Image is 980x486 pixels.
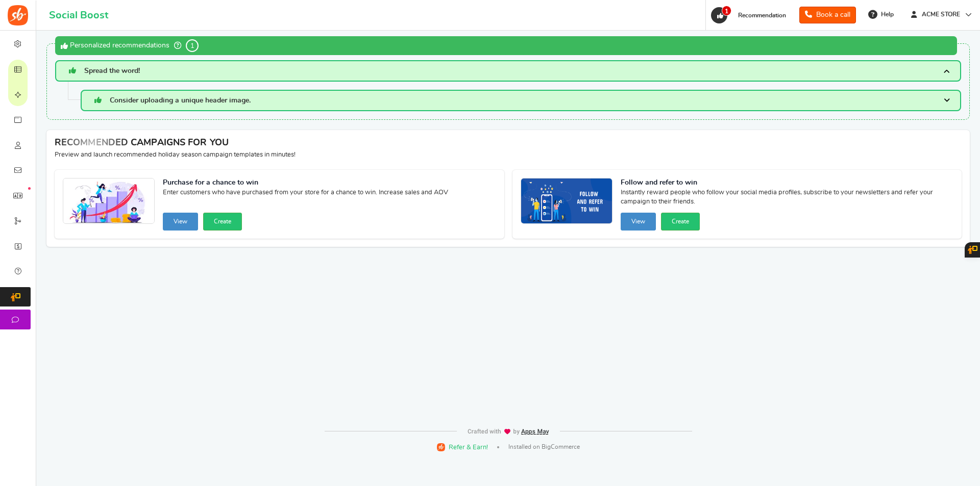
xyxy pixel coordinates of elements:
span: Consider uploading a unique header image. [110,97,251,104]
span: Spread the word! [84,67,140,74]
div: Personalized recommendations [55,36,957,55]
span: Help [878,10,894,19]
img: Social Boost [8,5,28,25]
img: Recommended Campaigns [521,178,612,224]
button: View [163,213,198,231]
strong: Purchase for a chance to win [163,178,448,188]
span: 1 [722,6,731,16]
a: Help [864,6,899,22]
span: Recommendation [738,12,786,18]
h4: RECOMMENDED CAMPAIGNS FOR YOU [55,138,962,148]
a: Refer & Earn! [437,442,488,452]
span: ACME STORE [918,10,964,19]
span: Enter customers who have purchased from your store for a chance to win. Increase sales and AOV [163,188,448,209]
button: Create [661,213,700,231]
button: View [621,213,656,231]
a: 1 Recommendation [710,7,791,23]
span: Instantly reward people who follow your social media profiles, subscribe to your newsletters and ... [621,188,954,209]
p: Preview and launch recommended holiday season campaign templates in minutes! [55,150,962,160]
img: Recommended Campaigns [63,178,154,224]
button: Create [203,213,242,231]
span: | [497,446,499,448]
span: Installed on BigCommerce [508,443,580,451]
img: img-footer.webp [467,428,550,435]
h1: Social Boost [49,10,108,21]
strong: Follow and refer to win [621,178,954,188]
em: New [28,187,31,190]
a: Book a call [799,7,856,23]
span: 1 [186,39,199,52]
